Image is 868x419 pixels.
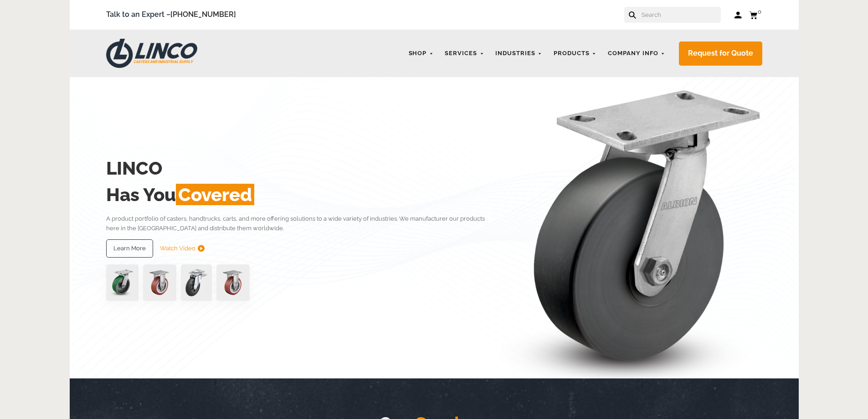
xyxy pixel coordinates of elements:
img: lvwpp200rst849959jpg-30522-removebg-preview-1.png [181,264,212,301]
p: A product portfolio of casters, handtrucks, carts, and more offering solutions to a wide variety ... [106,214,498,233]
h2: Has You [106,181,498,208]
a: Company Info [603,45,670,62]
a: [PHONE_NUMBER] [170,10,236,19]
a: Services [440,45,488,62]
input: Search [641,7,721,23]
a: 0 [749,9,762,21]
a: Request for Quote [679,41,762,66]
img: capture-59611-removebg-preview-1.png [143,264,176,301]
img: capture-59611-removebg-preview-1.png [216,264,250,301]
a: Log in [734,10,742,20]
a: Shop [404,45,438,62]
img: pn3orx8a-94725-1-1-.png [106,264,139,301]
span: 0 [758,8,761,15]
span: Covered [176,184,254,205]
a: Learn More [106,239,153,258]
a: Watch Video [160,239,205,258]
img: subtract.png [198,245,205,252]
img: linco_caster [501,77,762,378]
img: LINCO CASTERS & INDUSTRIAL SUPPLY [106,39,197,68]
span: Talk to an Expert – [106,9,236,21]
a: Industries [491,45,547,62]
a: Products [549,45,601,62]
h2: LINCO [106,155,498,181]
